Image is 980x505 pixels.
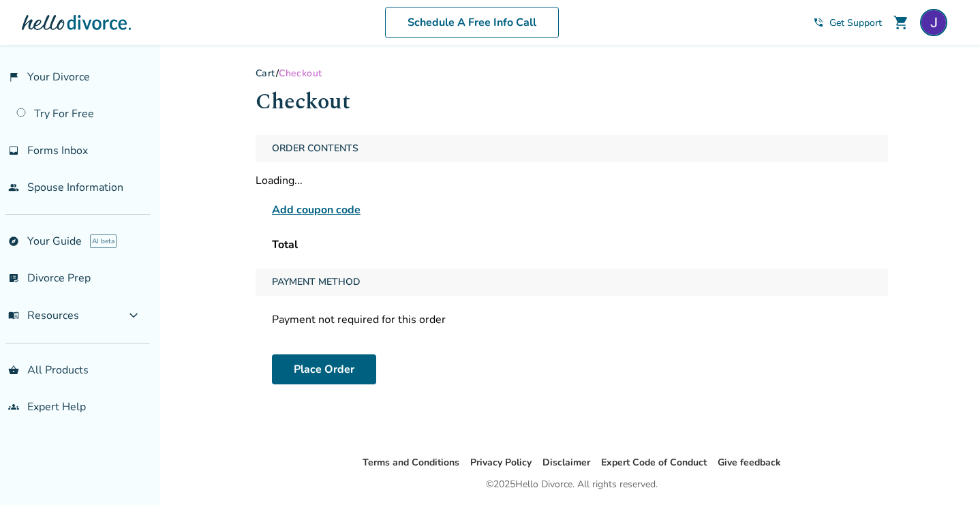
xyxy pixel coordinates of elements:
[363,456,459,469] a: Terms and Conditions
[272,237,298,252] span: Total
[266,135,364,162] span: Order Contents
[8,182,19,193] span: people
[813,17,824,28] span: phone_in_talk
[8,145,19,156] span: inbox
[8,72,19,82] span: flag_2
[266,269,366,296] span: Payment Method
[385,7,559,38] a: Schedule A Free Info Call
[256,67,276,80] a: Cart
[90,234,117,248] span: AI beta
[8,310,19,321] span: menu_book
[256,173,888,188] div: Loading...
[272,354,376,384] button: Place Order
[27,143,88,158] span: Forms Inbox
[256,307,888,333] div: Payment not required for this order
[470,456,532,469] a: Privacy Policy
[893,14,909,31] span: shopping_cart
[125,307,142,324] span: expand_more
[813,16,882,29] a: phone_in_talkGet Support
[279,67,322,80] span: Checkout
[256,67,888,80] div: /
[8,401,19,412] span: groups
[8,308,79,323] span: Resources
[601,456,707,469] a: Expert Code of Conduct
[718,455,781,471] li: Give feedback
[8,273,19,284] span: list_alt_check
[920,9,947,36] img: John Lineback
[8,365,19,376] span: shopping_basket
[256,85,888,119] h1: Checkout
[486,476,658,493] div: © 2025 Hello Divorce. All rights reserved.
[272,202,361,218] span: Add coupon code
[8,236,19,247] span: explore
[829,16,882,29] span: Get Support
[542,455,590,471] li: Disclaimer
